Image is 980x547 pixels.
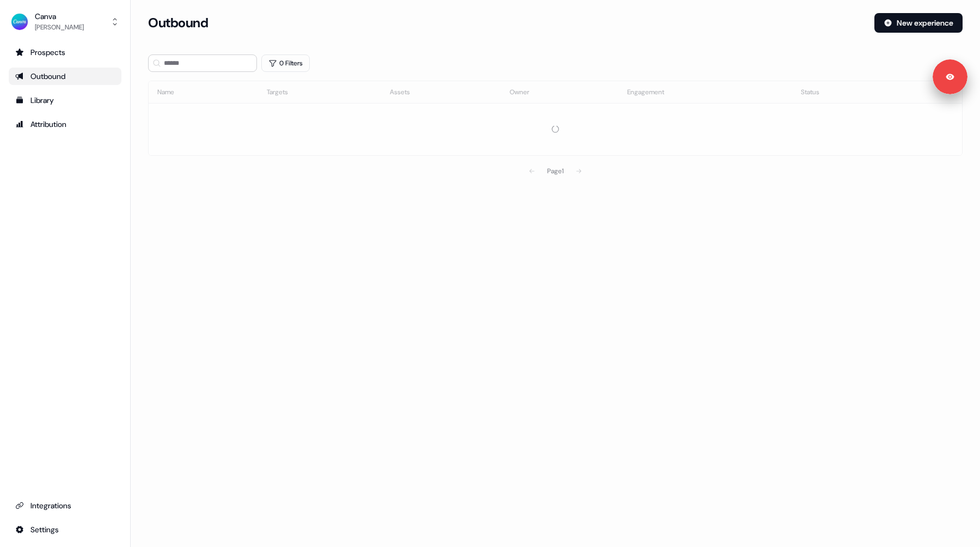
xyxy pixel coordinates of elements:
[9,521,121,538] a: Go to integrations
[15,524,115,535] div: Settings
[148,15,208,31] h3: Outbound
[15,47,115,58] div: Prospects
[9,44,121,61] a: Go to prospects
[15,119,115,130] div: Attribution
[9,92,121,109] a: Go to templates
[15,500,115,511] div: Integrations
[9,9,121,35] button: Canva[PERSON_NAME]
[15,95,115,106] div: Library
[9,68,121,85] a: Go to outbound experience
[874,13,963,33] button: New experience
[15,71,115,82] div: Outbound
[35,22,84,33] div: [PERSON_NAME]
[9,497,121,514] a: Go to integrations
[9,116,121,133] a: Go to attribution
[261,54,310,72] button: 0 Filters
[35,11,84,22] div: Canva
